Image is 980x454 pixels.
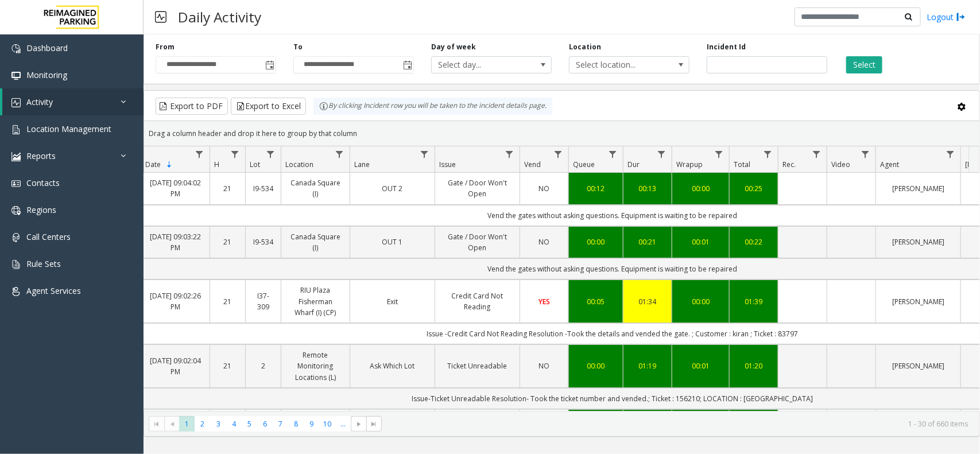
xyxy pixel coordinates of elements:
a: H Filter Menu [227,146,243,162]
a: Wrapup Filter Menu [711,146,727,162]
a: [PERSON_NAME] [883,183,954,194]
div: Drag a column header and drop it here to group by that column [144,123,979,143]
a: [PERSON_NAME] [883,360,954,371]
span: Go to the last page [366,416,382,432]
label: To [293,42,303,52]
span: Issue [439,160,456,169]
a: 00:05 [576,296,616,307]
a: 00:22 [737,236,771,247]
span: Lane [354,160,370,169]
span: Page 9 [304,416,319,432]
div: Data table [144,146,979,411]
span: Page 2 [195,416,210,432]
span: Date [145,160,161,169]
div: 01:19 [630,360,665,371]
span: Page 11 [335,416,351,432]
a: NO [527,360,561,371]
a: 21 [217,183,238,194]
a: 00:01 [679,360,722,371]
span: Rule Sets [26,258,61,269]
span: Total [734,160,750,169]
a: Gate / Door Won't Open [442,177,513,199]
img: 'icon' [11,260,21,269]
span: Video [831,160,850,169]
a: [DATE] 09:03:22 PM [148,231,203,253]
a: I9-534 [253,183,274,194]
span: Location Management [26,123,111,134]
span: Dashboard [26,42,68,53]
a: Logout [927,11,966,23]
span: H [214,160,219,169]
span: Agent [880,160,899,169]
a: Vend Filter Menu [551,146,566,162]
a: I37-309 [253,290,274,312]
img: 'icon' [11,98,21,107]
a: 01:20 [737,360,771,371]
a: Lane Filter Menu [417,146,432,162]
span: Toggle popup [263,57,276,73]
a: NO [527,183,561,194]
a: Issue Filter Menu [502,146,517,162]
img: 'icon' [11,71,21,80]
a: [DATE] 09:02:04 PM [148,355,203,377]
div: 00:00 [679,296,722,307]
a: Rec. Filter Menu [809,146,824,162]
a: Location Filter Menu [332,146,347,162]
img: 'icon' [11,152,21,161]
a: 00:12 [576,183,616,194]
span: Go to the next page [354,420,363,429]
h3: Daily Activity [172,3,267,31]
span: Select location... [570,57,665,73]
button: Export to PDF [156,98,228,115]
a: [PERSON_NAME] [883,236,954,247]
span: Page 7 [273,416,288,432]
img: 'icon' [11,125,21,134]
a: 01:39 [737,296,771,307]
a: 21 [217,296,238,307]
span: Rec. [783,160,796,169]
span: Contacts [26,177,60,188]
a: Total Filter Menu [760,146,776,162]
a: YES [527,296,561,307]
span: Call Centers [26,231,71,242]
img: pageIcon [155,3,166,31]
a: Remote Monitoring Locations (L) [288,350,343,383]
a: OUT 2 [357,183,428,194]
span: Page 4 [226,416,242,432]
span: Select day... [432,57,527,73]
div: 01:34 [630,296,665,307]
span: Reports [26,150,56,161]
a: I9-534 [253,236,274,247]
a: OUT 1 [357,236,428,247]
span: Activity [26,96,53,107]
a: 00:21 [630,236,665,247]
span: Wrapup [676,160,703,169]
span: Monitoring [26,69,67,80]
span: Queue [573,160,595,169]
img: 'icon' [11,179,21,188]
a: Gate / Door Won't Open [442,231,513,253]
a: Queue Filter Menu [605,146,621,162]
a: Activity [2,88,144,115]
a: Canada Square (I) [288,177,343,199]
a: 21 [217,236,238,247]
a: 00:13 [630,183,665,194]
img: 'icon' [11,44,21,53]
a: Exit [357,296,428,307]
a: NO [527,236,561,247]
div: 00:01 [679,236,722,247]
a: Ask Which Lot [357,360,428,371]
span: Page 10 [320,416,335,432]
button: Select [846,56,882,73]
img: 'icon' [11,206,21,215]
button: Export to Excel [231,98,306,115]
span: Go to the last page [370,420,379,429]
a: Video Filter Menu [858,146,873,162]
a: 00:00 [576,236,616,247]
a: Ticket Unreadable [442,360,513,371]
a: [PERSON_NAME] [883,296,954,307]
